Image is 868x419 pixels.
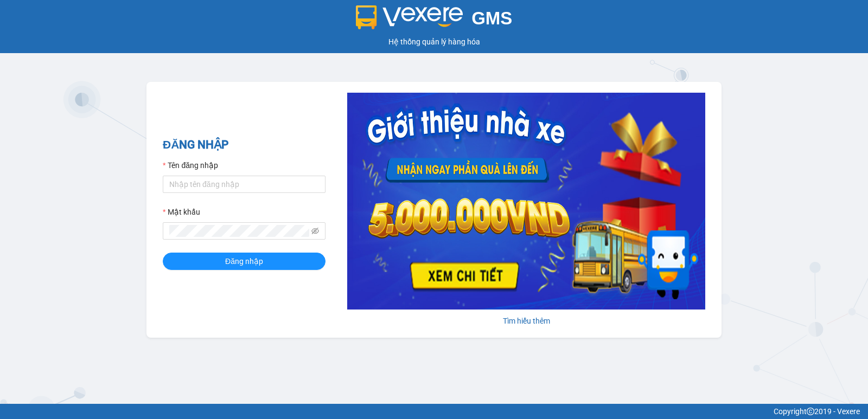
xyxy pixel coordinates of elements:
div: Copyright 2019 - Vexere [8,405,860,417]
span: eye-invisible [311,227,319,235]
div: Hệ thống quản lý hàng hóa [3,36,865,48]
a: GMS [356,16,513,25]
input: Mật khẩu [169,225,309,237]
h2: ĐĂNG NHẬP [163,136,325,154]
img: banner-0 [347,93,705,310]
span: GMS [471,8,512,28]
div: Tìm hiểu thêm [347,315,705,327]
span: Đăng nhập [225,255,263,267]
button: Đăng nhập [163,253,325,270]
label: Tên đăng nhập [163,159,218,171]
img: logo 2 [356,5,463,29]
input: Tên đăng nhập [163,176,325,193]
span: copyright [807,408,814,415]
label: Mật khẩu [163,206,200,218]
